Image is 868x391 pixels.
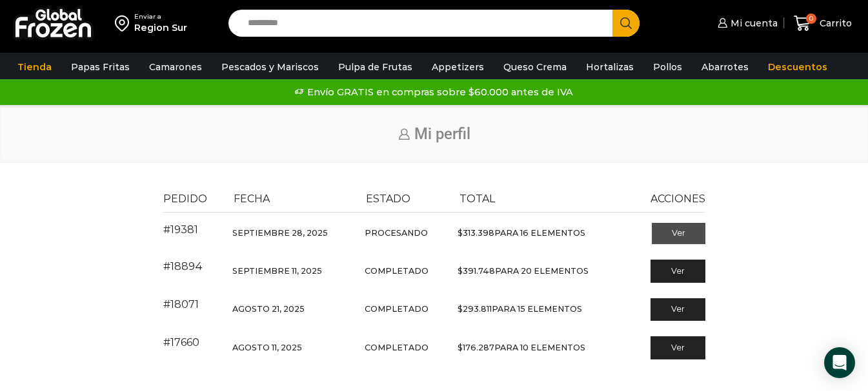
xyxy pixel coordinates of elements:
div: Open Intercom Messenger [824,347,855,378]
span: 313.398 [458,228,494,238]
td: Completado [359,252,452,290]
td: para 15 elementos [452,291,628,329]
a: Ver [652,223,705,245]
span: 0 [806,14,816,24]
span: $ [458,228,463,238]
time: Agosto 21, 2025 [232,304,305,314]
span: $ [458,343,463,352]
span: 176.287 [458,343,494,352]
span: Acciones [651,193,705,205]
span: Fecha [234,193,270,205]
span: 293.811 [458,304,492,314]
a: Tienda [11,55,58,79]
a: Hortalizas [580,55,640,79]
a: Papas Fritas [65,55,136,79]
time: Septiembre 11, 2025 [232,266,322,276]
a: Ver [651,260,705,283]
span: 391.748 [458,266,495,276]
time: Agosto 11, 2025 [232,343,302,352]
a: Appetizers [425,55,490,79]
a: Ver número del pedido 17660 [163,336,199,348]
button: Search button [612,10,640,37]
a: Pollos [647,55,689,79]
td: para 16 elementos [452,213,628,253]
a: Ver [651,336,705,359]
span: $ [458,266,463,276]
div: Enviar a [134,12,187,21]
a: Ver [651,298,705,321]
td: Procesando [359,213,452,253]
td: para 20 elementos [452,252,628,290]
a: Descuentos [762,55,834,79]
span: Carrito [816,17,852,30]
a: Mi cuenta [714,10,778,36]
span: Estado [366,193,410,205]
span: Total [459,193,495,205]
span: $ [458,304,463,314]
a: Ver número del pedido 18894 [163,260,203,272]
span: Mi perfil [414,125,470,143]
td: Completado [359,329,452,367]
a: Pulpa de Frutas [332,55,419,79]
a: Abarrotes [695,55,755,79]
img: address-field-icon.svg [115,12,134,34]
a: Camarones [143,55,208,79]
span: Pedido [163,193,207,205]
a: 0 Carrito [791,8,855,39]
a: Pescados y Mariscos [215,55,325,79]
td: para 10 elementos [452,329,628,367]
a: Ver número del pedido 18071 [163,298,199,310]
a: Queso Crema [497,55,573,79]
a: Ver número del pedido 19381 [163,224,198,236]
span: Mi cuenta [727,17,778,30]
td: Completado [359,291,452,329]
div: Region Sur [134,21,187,34]
time: Septiembre 28, 2025 [232,228,328,238]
